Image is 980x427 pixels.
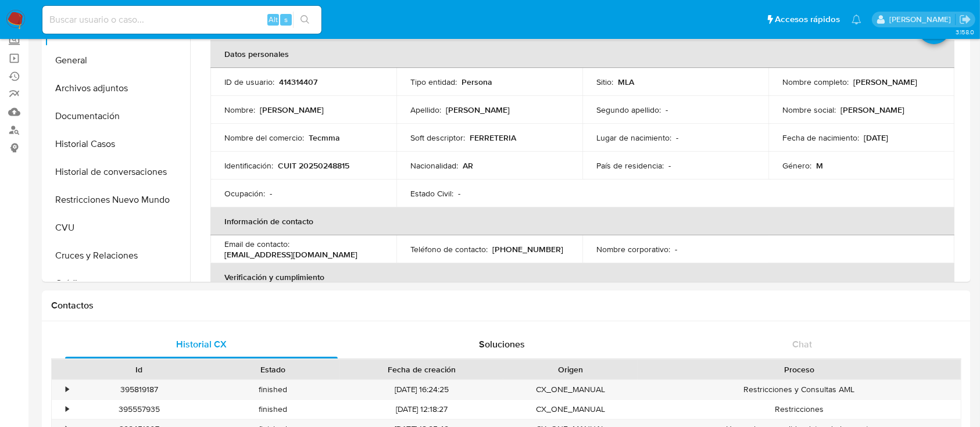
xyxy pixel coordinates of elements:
p: Estado Civil : [410,188,453,199]
p: [PHONE_NUMBER] [492,244,563,254]
p: [PERSON_NAME] [446,105,510,115]
div: • [66,384,69,395]
p: M [816,160,823,171]
p: Lugar de nacimiento : [596,132,671,143]
span: s [284,14,288,25]
p: Nombre del comercio : [224,132,304,143]
input: Buscar usuario o caso... [42,12,321,27]
div: Id [80,364,198,375]
p: ID de usuario : [224,77,274,87]
p: Segundo apellido : [596,105,661,115]
div: [DATE] 16:24:25 [340,380,503,399]
p: Persona [462,77,492,87]
p: - [458,188,460,199]
span: Alt [269,14,278,25]
div: Restricciones y Consultas AML [638,380,961,399]
p: Nacionalidad : [410,160,458,171]
p: 414314407 [279,77,317,87]
p: - [668,160,671,171]
p: - [666,105,668,115]
button: search-icon [293,12,317,28]
div: • [66,404,69,415]
p: [DATE] [864,132,888,143]
div: Origen [512,364,630,375]
p: [PERSON_NAME] [853,77,917,87]
div: Proceso [646,364,953,375]
p: - [675,244,677,254]
p: Ocupación : [224,188,265,199]
span: Accesos rápidos [775,13,840,26]
p: Nombre social : [782,105,836,115]
div: Fecha de creación [348,364,495,375]
th: Datos personales [210,40,954,68]
div: [DATE] 12:18:27 [340,400,503,419]
p: MLA [618,77,634,87]
button: Restricciones Nuevo Mundo [45,186,190,214]
p: emmanuel.vitiello@mercadolibre.com [889,14,955,25]
p: Email de contacto : [224,239,289,249]
span: Historial CX [176,338,227,351]
p: [PERSON_NAME] [840,105,904,115]
th: Información de contacto [210,207,954,235]
p: Nombre corporativo : [596,244,670,254]
button: Documentación [45,102,190,130]
div: finished [206,400,341,419]
button: Archivos adjuntos [45,74,190,102]
button: Cruces y Relaciones [45,242,190,270]
div: Estado [214,364,332,375]
div: CX_ONE_MANUAL [503,400,638,419]
button: Créditos [45,270,190,297]
p: Apellido : [410,105,441,115]
p: Nombre completo : [782,77,849,87]
span: 3.158.0 [956,27,974,37]
p: Sitio : [596,77,613,87]
p: AR [463,160,473,171]
p: Identificación : [224,160,273,171]
span: Chat [792,338,812,351]
p: Fecha de nacimiento : [782,132,859,143]
p: Nombre : [224,105,255,115]
p: [PERSON_NAME] [260,105,324,115]
span: Soluciones [479,338,525,351]
p: Tecmma [309,132,340,143]
div: CX_ONE_MANUAL [503,380,638,399]
p: - [676,132,678,143]
p: FERRETERIA [470,132,516,143]
div: Restricciones [638,400,961,419]
div: 395819187 [72,380,206,399]
p: Teléfono de contacto : [410,244,488,254]
div: finished [206,380,341,399]
th: Verificación y cumplimiento [210,263,954,291]
p: Género : [782,160,811,171]
div: 395557935 [72,400,206,419]
button: General [45,46,190,74]
p: País de residencia : [596,160,664,171]
a: Notificaciones [852,15,861,24]
h1: Contactos [51,300,961,311]
p: - [270,188,272,199]
p: CUIT 20250248815 [278,160,349,171]
button: Historial de conversaciones [45,158,190,186]
p: Soft descriptor : [410,132,465,143]
a: Salir [959,13,971,26]
button: CVU [45,214,190,242]
p: Tipo entidad : [410,77,457,87]
button: Historial Casos [45,130,190,158]
p: [EMAIL_ADDRESS][DOMAIN_NAME] [224,249,357,260]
